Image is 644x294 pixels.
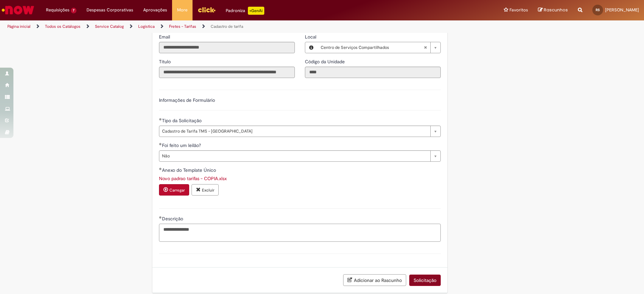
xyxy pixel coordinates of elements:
[159,175,227,181] a: Download de Novo padrao tarifas - COPIA.xlsx
[162,167,217,173] span: Anexo do Template Único
[226,7,264,15] div: Padroniza
[596,8,600,12] span: RS
[305,67,441,78] input: Código da Unidade
[162,126,427,137] span: Cadastro de Tarifa TMS - [GEOGRAPHIC_DATA]
[46,7,69,13] span: Requisições
[138,24,155,29] a: Logistica
[159,216,162,219] span: Obrigatório Preenchido
[1,3,35,17] img: ServiceNow
[5,20,424,33] ul: Trilhas de página
[159,67,295,78] input: Título
[169,24,196,29] a: Fretes - Tarifas
[162,142,202,148] span: Foi feito um leilão?
[343,274,406,286] button: Adicionar ao Rascunho
[317,42,440,53] a: Centro de Serviços CompartilhadosLimpar campo Local
[305,42,317,53] button: Local, Visualizar este registro Centro de Serviços Compartilhados
[509,7,528,13] span: Favoritos
[409,275,441,286] button: Solicitação
[71,8,76,13] span: 7
[248,7,264,15] p: +GenAi
[159,184,189,196] button: Carregar anexo de Anexo do Template Único Required
[162,216,184,222] span: Descrição
[162,151,427,161] span: Não
[159,167,162,170] span: Obrigatório Preenchido
[202,188,214,193] small: Excluir
[87,7,133,13] span: Despesas Corporativas
[305,34,318,40] span: Local
[211,24,243,29] a: Cadastro de tarifa
[420,42,430,53] abbr: Limpar campo Local
[538,7,568,13] a: Rascunhos
[162,118,203,124] span: Tipo da Solicitação
[159,42,295,53] input: Email
[321,42,424,53] span: Centro de Serviços Compartilhados
[159,143,162,145] span: Obrigatório Preenchido
[159,224,441,242] textarea: Descrição
[45,24,80,29] a: Todos os Catálogos
[143,7,167,13] span: Aprovações
[198,5,216,15] img: click_logo_yellow_360x200.png
[159,34,171,40] span: Somente leitura - Email
[544,7,568,13] span: Rascunhos
[159,97,215,103] label: Informações de Formulário
[192,184,219,196] button: Excluir anexo Novo padrao tarifas - COPIA.xlsx
[159,33,171,40] label: Somente leitura - Email
[305,59,346,65] span: Somente leitura - Código da Unidade
[95,24,124,29] a: Service Catalog
[159,59,172,65] span: Somente leitura - Título
[605,7,639,13] span: [PERSON_NAME]
[7,24,31,29] a: Página inicial
[305,58,346,65] label: Somente leitura - Código da Unidade
[159,58,172,65] label: Somente leitura - Título
[159,118,162,121] span: Obrigatório Preenchido
[177,7,187,13] span: More
[169,188,185,193] small: Carregar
